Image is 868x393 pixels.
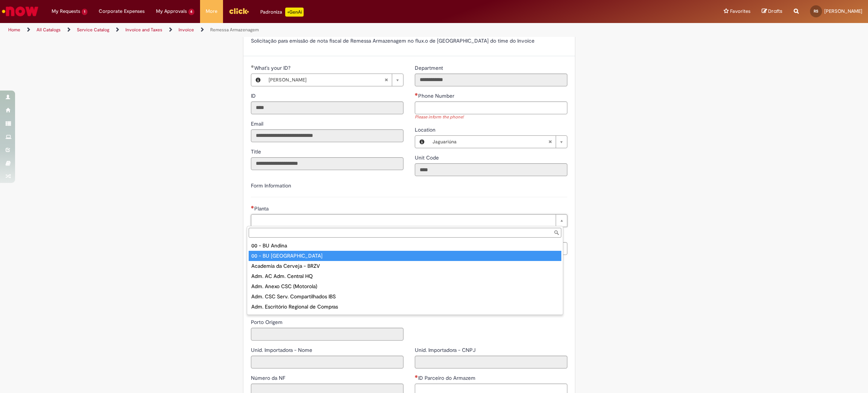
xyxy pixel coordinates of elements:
div: Adm. AC Adm. Central HQ [249,271,561,281]
div: Adm. Anexo CSC (Motorola) [249,281,561,292]
div: Adm. Escritório Regional de Compras [249,302,561,312]
div: Adm. CSC Serv. Compartilhados IBS [249,292,561,302]
div: Agudos [249,312,561,322]
ul: Planta [247,239,563,315]
div: Academia da Cerveja - BRZV [249,261,561,271]
div: 00 - BU [GEOGRAPHIC_DATA] [249,251,561,261]
div: 00 - BU Andina [249,241,561,251]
